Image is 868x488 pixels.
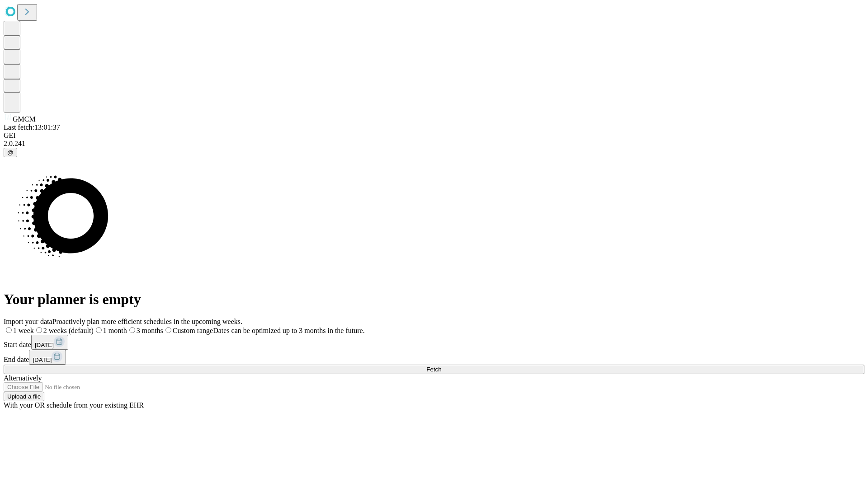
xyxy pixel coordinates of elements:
[29,350,66,365] button: [DATE]
[129,327,135,333] input: 3 months
[103,327,127,334] span: 1 month
[165,327,171,333] input: Custom rangeDates can be optimized up to 3 months in the future.
[4,365,864,374] button: Fetch
[4,335,864,350] div: Start date
[13,115,36,123] span: GMCM
[4,401,144,409] span: With your OR schedule from your existing EHR
[213,327,364,334] span: Dates can be optimized up to 3 months in the future.
[137,327,163,334] span: 3 months
[43,327,94,334] span: 2 weeks (default)
[7,149,14,156] span: @
[4,140,864,148] div: 2.0.241
[4,350,864,365] div: End date
[33,357,52,363] span: [DATE]
[6,327,12,333] input: 1 week
[4,131,864,140] div: GEI
[4,318,52,325] span: Import your data
[4,291,864,308] h1: Your planner is empty
[31,335,68,350] button: [DATE]
[4,392,44,401] button: Upload a file
[36,327,42,333] input: 2 weeks (default)
[4,123,60,131] span: Last fetch: 13:01:37
[96,327,102,333] input: 1 month
[52,318,242,325] span: Proactively plan more efficient schedules in the upcoming weeks.
[4,374,42,382] span: Alternatively
[173,327,213,334] span: Custom range
[426,366,441,373] span: Fetch
[35,342,54,348] span: [DATE]
[13,327,34,334] span: 1 week
[4,148,17,157] button: @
